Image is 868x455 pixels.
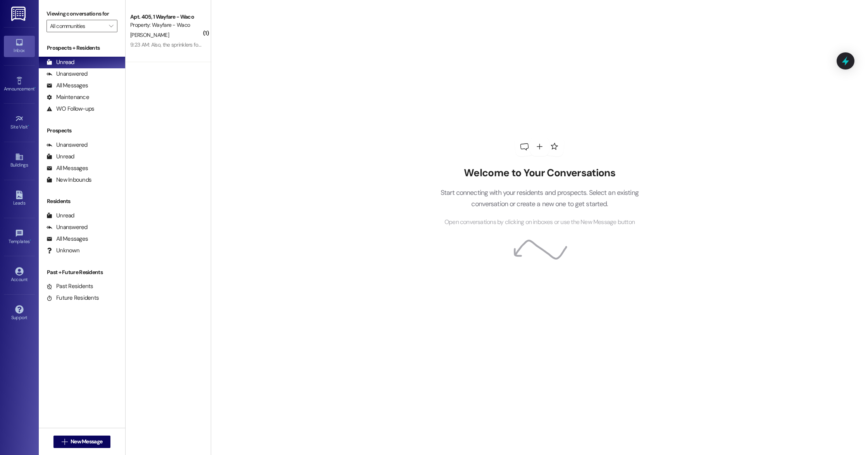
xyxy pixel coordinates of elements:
label: Viewing conversations for [46,8,117,20]
div: Unanswered [46,141,88,149]
div: Prospects + Residents [39,44,125,52]
div: Unanswered [46,70,88,78]
a: Support [4,303,35,324]
a: Leads [4,188,35,209]
a: Site Visit • [4,112,35,133]
div: All Messages [46,164,88,172]
span: New Message [71,438,102,446]
span: • [30,238,31,243]
div: Past Residents [46,282,93,290]
div: Prospects [39,127,125,135]
div: Future Residents [46,294,99,302]
div: Maintenance [46,93,89,101]
div: Unanswered [46,223,88,231]
i:  [62,439,67,445]
a: Account [4,265,35,286]
span: • [28,123,29,129]
i:  [109,23,113,29]
div: Unread [46,58,74,66]
div: All Messages [46,235,88,243]
button: New Message [53,436,111,448]
a: Buildings [4,150,35,171]
div: Apt. 405, 1 Wayfare - Waco [130,13,202,21]
div: New Inbounds [46,176,91,184]
div: Unread [46,153,74,161]
p: Start connecting with your residents and prospects. Select an existing conversation or create a n... [429,187,650,209]
div: All Messages [46,82,88,90]
span: Open conversations by clicking on inboxes or use the New Message button [444,217,635,227]
a: Inbox [4,36,35,57]
input: All communities [50,20,105,32]
div: Past + Future Residents [39,268,125,276]
h2: Welcome to Your Conversations [429,167,650,179]
div: Residents [39,197,125,205]
span: • [34,85,36,90]
a: Templates • [4,227,35,248]
div: Property: Wayfare - Waco [130,21,202,29]
div: WO Follow-ups [46,105,94,113]
div: Unread [46,212,74,220]
div: 9:23 AM: Also, the sprinklers for buildings 1000 and 1300 (I think...) Appear to be draining more... [130,41,510,48]
img: ResiDesk Logo [11,7,27,21]
div: Unknown [46,247,79,255]
span: [PERSON_NAME] [130,31,169,38]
